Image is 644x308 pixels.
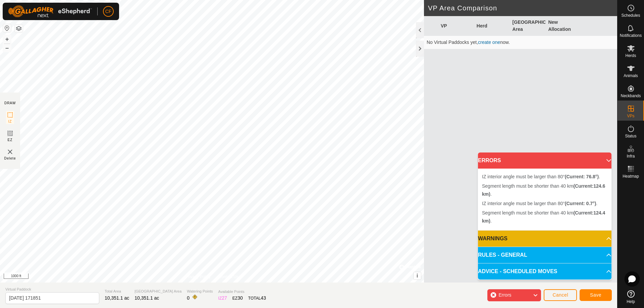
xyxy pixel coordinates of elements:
[417,273,418,279] span: i
[590,292,601,298] span: Save
[4,156,16,161] span: Delete
[218,295,227,302] div: IZ
[620,34,642,38] span: Notifications
[232,295,243,302] div: EZ
[414,272,421,280] button: i
[105,8,112,15] span: CF
[478,263,611,280] p-accordion-header: ADVICE - SCHEDULED MOVES
[482,210,605,224] span: Segment length must be shorter than 40 km .
[187,289,213,294] span: Watering Points
[545,16,581,36] th: New Allocation
[8,119,12,124] span: IZ
[248,295,266,302] div: TOTAL
[625,54,636,58] span: Herds
[565,174,599,179] b: (Current: 76.8°)
[8,137,13,142] span: EZ
[478,40,500,45] a: create one
[482,174,600,179] span: IZ interior angle must be larger than 80° .
[565,201,596,206] b: (Current: 0.7°)
[135,289,181,294] span: [GEOGRAPHIC_DATA] Area
[261,295,266,301] span: 43
[4,101,16,106] div: DRAW
[105,289,129,294] span: Total Area
[237,295,243,301] span: 30
[482,201,597,206] span: IZ interior angle must be larger than 80° .
[478,267,557,275] span: ADVICE - SCHEDULED MOVES
[135,295,159,301] span: 10,351.1 ac
[498,292,511,298] span: Errors
[438,16,474,36] th: VP
[621,94,641,98] span: Neckbands
[624,74,638,78] span: Animals
[627,154,635,158] span: Infra
[478,157,501,165] span: ERRORS
[3,35,11,43] button: +
[474,16,510,36] th: Herd
[424,36,617,49] td: No Virtual Paddocks yet, now.
[623,174,639,178] span: Heatmap
[8,5,92,17] img: Gallagher Logo
[625,134,636,138] span: Status
[510,16,546,36] th: [GEOGRAPHIC_DATA] Area
[621,13,640,17] span: Schedules
[218,289,266,295] span: Available Points
[5,287,99,292] span: Virtual Paddock
[3,44,11,52] button: –
[6,148,14,156] img: VP
[580,289,612,301] button: Save
[3,24,11,32] button: Reset Map
[627,300,635,304] span: Help
[478,231,611,247] p-accordion-header: WARNINGS
[219,274,238,280] a: Contact Us
[482,183,605,197] span: Segment length must be shorter than 40 km .
[187,295,190,301] span: 0
[478,247,611,263] p-accordion-header: RULES - GENERAL
[428,4,617,12] h2: VP Area Comparison
[478,169,611,230] p-accordion-content: ERRORS
[478,235,507,243] span: WARNINGS
[105,295,129,301] span: 10,351.1 ac
[185,274,211,280] a: Privacy Policy
[478,152,611,169] p-accordion-header: ERRORS
[618,288,644,306] a: Help
[222,295,227,301] span: 27
[544,289,577,301] button: Cancel
[15,24,23,33] button: Map Layers
[552,292,568,298] span: Cancel
[627,114,634,118] span: VPs
[478,251,527,259] span: RULES - GENERAL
